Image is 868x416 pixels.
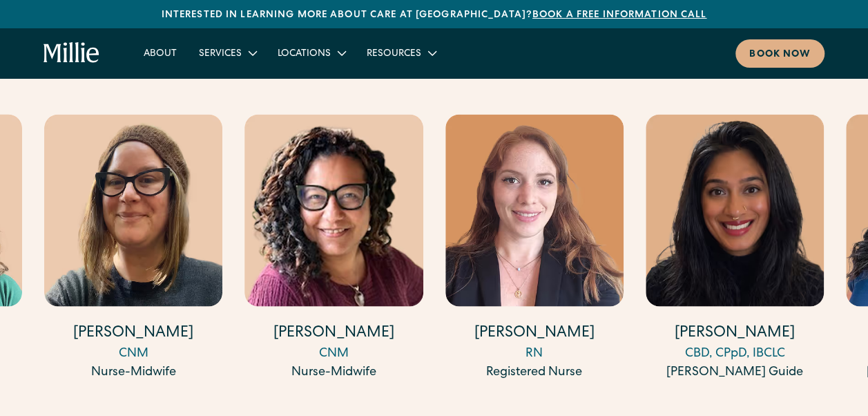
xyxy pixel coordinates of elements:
[532,10,706,20] a: Book a free information call
[367,47,421,62] div: Resources
[646,114,824,384] div: 16 / 17
[267,41,356,64] div: Locations
[646,323,824,344] h4: [PERSON_NAME]
[44,114,222,381] a: [PERSON_NAME]CNMNurse-Midwife
[445,323,624,344] h4: [PERSON_NAME]
[133,41,188,64] a: About
[749,48,811,62] div: Book now
[44,323,222,344] h4: [PERSON_NAME]
[44,42,99,64] a: home
[445,344,624,363] div: RN
[278,47,331,62] div: Locations
[199,47,242,62] div: Services
[646,363,824,381] div: [PERSON_NAME] Guide
[244,344,423,363] div: CNM
[244,114,423,384] div: 14 / 17
[646,344,824,363] div: CBD, CPpD, IBCLC
[44,363,222,381] div: Nurse-Midwife
[44,344,222,363] div: CNM
[244,323,423,344] h4: [PERSON_NAME]
[735,39,824,68] a: Book now
[445,363,624,381] div: Registered Nurse
[244,114,423,381] a: [PERSON_NAME]CNMNurse-Midwife
[356,41,446,64] div: Resources
[445,114,624,381] a: [PERSON_NAME]RNRegistered Nurse
[188,41,267,64] div: Services
[646,114,824,381] a: [PERSON_NAME]CBD, CPpD, IBCLC[PERSON_NAME] Guide
[244,363,423,381] div: Nurse-Midwife
[445,114,624,384] div: 15 / 17
[44,114,222,384] div: 13 / 17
